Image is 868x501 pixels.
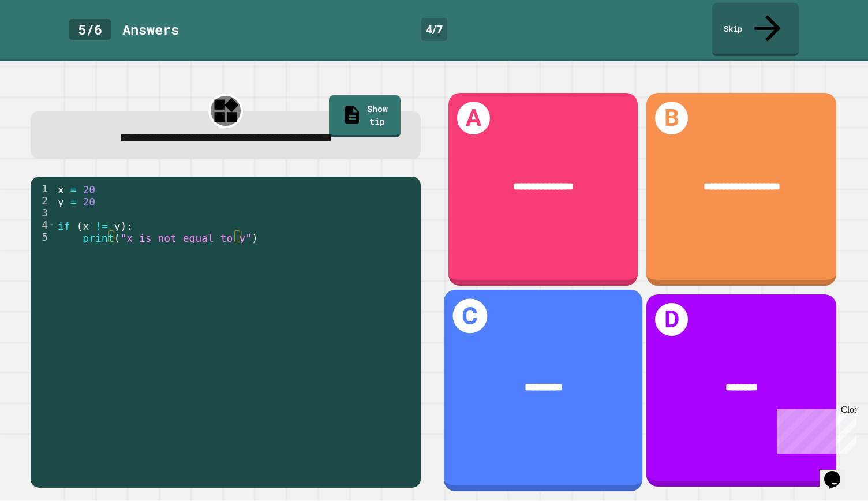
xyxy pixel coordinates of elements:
div: 2 [31,195,55,207]
h1: C [453,298,488,333]
iframe: chat widget [820,455,856,489]
iframe: chat widget [772,405,856,454]
div: Chat with us now!Close [5,5,80,73]
div: 4 / 7 [421,18,447,41]
div: 1 [31,182,55,195]
div: 5 [31,231,55,243]
div: 5 / 6 [69,19,111,40]
h1: B [655,102,688,134]
a: Show tip [329,95,401,137]
div: 4 [31,219,55,231]
div: 3 [31,207,55,219]
div: Answer s [122,19,179,40]
h1: D [655,303,688,336]
a: Skip [712,3,799,56]
span: Toggle code folding, rows 4 through 5 [48,219,55,231]
h1: A [457,102,490,134]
